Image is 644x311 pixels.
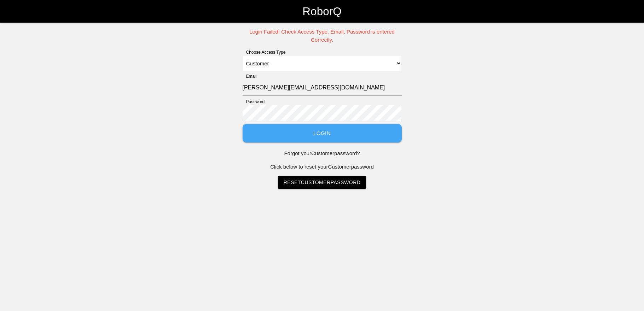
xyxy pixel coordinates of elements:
[243,99,265,105] label: Password
[278,176,366,189] a: ResetCustomerPassword
[243,73,257,80] label: Email
[243,163,402,171] p: Click below to reset your Customer password
[243,124,402,143] button: Login
[243,149,402,158] p: Forgot your Customer password?
[243,28,402,44] p: Login Failed! Check Access Type, Email, Password is entered Correctly.
[243,49,286,55] label: Choose Access Type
